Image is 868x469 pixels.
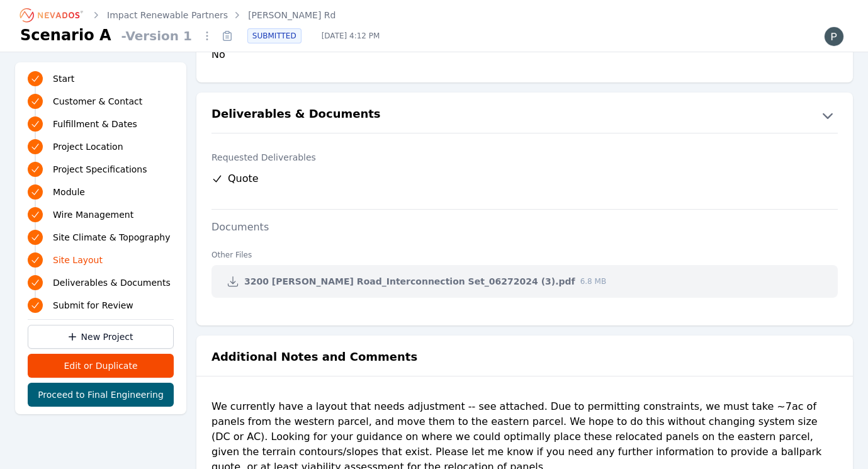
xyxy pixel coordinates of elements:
[53,299,133,312] span: Submit for Review
[28,354,174,378] button: Edit or Duplicate
[53,254,103,266] span: Site Layout
[53,231,170,244] span: Site Climate & Topography
[247,28,302,43] div: SUBMITTED
[211,240,838,260] dt: Other Files
[53,276,171,289] span: Deliverables & Documents
[211,47,510,62] div: No
[196,221,284,233] label: Documents
[53,95,142,108] span: Customer & Contact
[580,276,606,286] span: 6.8 MB
[228,171,259,186] span: Quote
[244,275,575,288] span: 3200 [PERSON_NAME] Road_Interconnection Set_06272024 (3).pdf
[211,151,838,164] label: Requested Deliverables
[107,9,228,21] a: Impact Renewable Partners
[20,5,335,25] nav: Breadcrumb
[312,31,390,41] span: [DATE] 4:12 PM
[53,208,133,221] span: Wire Management
[28,383,174,407] button: Proceed to Final Engineering
[248,9,335,21] a: [PERSON_NAME] Rd
[53,186,85,198] span: Module
[53,72,74,85] span: Start
[28,70,174,314] nav: Progress
[824,26,844,47] img: Peter Moore
[116,27,197,45] span: - Version 1
[211,348,417,366] h2: Additional Notes and Comments
[28,325,174,349] a: New Project
[53,163,147,176] span: Project Specifications
[196,105,853,125] button: Deliverables & Documents
[53,140,123,153] span: Project Location
[20,25,111,45] h1: Scenario A
[53,118,137,130] span: Fulfillment & Dates
[211,105,381,125] h2: Deliverables & Documents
